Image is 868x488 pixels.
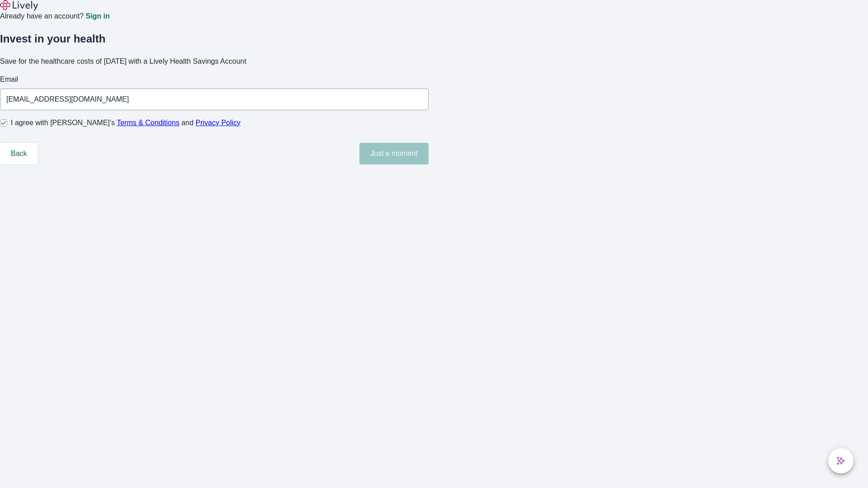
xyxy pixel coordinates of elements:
a: Sign in [85,13,109,20]
button: chat [828,448,854,474]
a: Privacy Policy [196,119,241,127]
a: Terms & Conditions [117,119,179,127]
span: I agree with [PERSON_NAME]’s and [11,117,241,128]
svg: Lively AI Assistant [836,456,845,465]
